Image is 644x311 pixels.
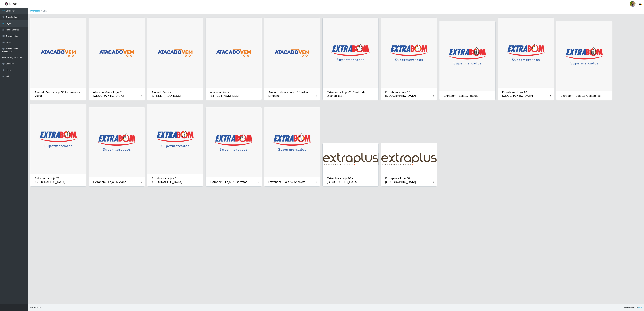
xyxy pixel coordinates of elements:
[89,18,145,100] a: Atacado Vem - Loja 31 [GEOGRAPHIC_DATA]
[381,18,437,100] a: Extrabom - Loja 05 [GEOGRAPHIC_DATA]
[638,306,642,309] a: iWof
[147,18,203,100] a: Atacado Vem - [STREET_ADDRESS]
[30,306,42,309] span: © 2025 .
[5,2,17,6] img: CoreUI Logo
[561,94,601,97] div: Extrabom - Loja 18 Goiabeiras
[502,90,550,97] div: Extrabom - Loja 16 [GEOGRAPHIC_DATA]
[30,306,36,309] span: IWOF
[40,9,47,12] li: Lojas
[556,21,612,91] img: cardImg
[498,18,554,100] a: Extrabom - Loja 16 [GEOGRAPHIC_DATA]
[264,18,320,88] img: cardImg
[556,21,612,100] a: Extrabom - Loja 18 Goiabeiras
[385,90,433,97] div: Extrabom - Loja 05 [GEOGRAPHIC_DATA]
[147,104,203,174] img: cardImg
[93,180,126,184] div: Extrabom - Loja 35 Viana
[268,180,305,184] div: Extrabom - Loja 57 Anchieta
[268,90,317,97] div: Atacado Vem - Loja 48 Jardim Limoeiro
[206,107,262,186] a: Extrabom - Loja 51 Gaivotas
[89,18,145,88] img: cardImg
[381,18,437,88] img: cardImg
[30,104,86,174] img: cardImg
[439,21,495,91] img: cardImg
[30,18,86,88] img: cardImg
[151,90,200,97] div: Atacado Vem - [STREET_ADDRESS]
[206,18,262,88] img: cardImg
[327,176,375,184] div: Extraplus - Loja 03 - [GEOGRAPHIC_DATA]
[381,143,437,186] a: Extraplus - Loja 50 [GEOGRAPHIC_DATA]
[385,176,433,184] div: Extraplus - Loja 50 [GEOGRAPHIC_DATA]
[210,180,247,184] div: Extrabom - Loja 51 Gaivotas
[89,107,145,186] a: Extrabom - Loja 35 Viana
[323,18,378,88] img: cardImg
[327,90,375,97] div: Extrabom - Loja 01 Centro de Distribuição
[206,107,262,177] img: cardImg
[498,18,554,88] img: cardImg
[151,176,200,184] div: Extrabom - Loja 40 [GEOGRAPHIC_DATA]
[30,10,40,12] a: Dashboard
[623,306,642,309] span: Desenvolvido por
[35,90,83,97] div: Atacado Vem - Loja 30 Laranjeiras Velha
[147,104,203,186] a: Extrabom - Loja 40 [GEOGRAPHIC_DATA]
[444,94,478,97] div: Extrabom - Loja 13 Itapuã
[89,107,145,177] img: cardImg
[323,18,378,100] a: Extrabom - Loja 01 Centro de Distribuição
[323,143,378,174] img: cardImg
[264,107,320,186] a: Extrabom - Loja 57 Anchieta
[264,107,320,177] img: cardImg
[206,18,262,100] a: Atacado Vem - [STREET_ADDRESS]
[323,143,378,186] a: Extraplus - Loja 03 - [GEOGRAPHIC_DATA]
[264,18,320,100] a: Atacado Vem - Loja 48 Jardim Limoeiro
[147,18,203,88] img: cardImg
[30,104,86,186] a: Extrabom - Loja 28 [GEOGRAPHIC_DATA]
[35,176,83,184] div: Extrabom - Loja 28 [GEOGRAPHIC_DATA]
[28,8,644,14] nav: breadcrumb
[30,18,86,100] a: Atacado Vem - Loja 30 Laranjeiras Velha
[381,143,437,174] img: cardImg
[439,21,495,100] a: Extrabom - Loja 13 Itapuã
[93,90,141,97] div: Atacado Vem - Loja 31 [GEOGRAPHIC_DATA]
[210,90,258,97] div: Atacado Vem - [STREET_ADDRESS]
